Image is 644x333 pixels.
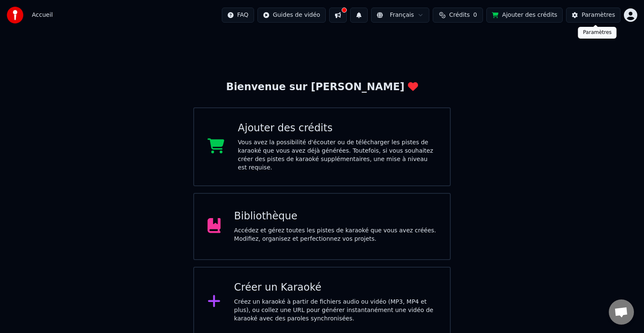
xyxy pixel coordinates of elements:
[238,138,436,172] div: Vous avez la possibilité d'écouter ou de télécharger les pistes de karaoké que vous avez déjà gén...
[238,122,436,135] div: Ajouter des crédits
[32,11,53,19] nav: breadcrumb
[32,11,53,19] span: Accueil
[234,298,436,323] div: Créez un karaoké à partir de fichiers audio ou vidéo (MP3, MP4 et plus), ou collez une URL pour g...
[473,11,477,19] span: 0
[7,7,23,23] img: youka
[234,210,436,223] div: Bibliothèque
[226,81,418,94] div: Bienvenue sur [PERSON_NAME]
[566,8,621,23] button: Paramètres
[234,226,436,243] div: Accédez et gérez toutes les pistes de karaoké que vous avez créées. Modifiez, organisez et perfec...
[449,11,470,19] span: Crédits
[222,8,254,23] button: FAQ
[257,8,326,23] button: Guides de vidéo
[609,299,634,325] a: Ouvrir le chat
[578,27,616,39] div: Paramètres
[582,11,615,19] div: Paramètres
[234,281,436,294] div: Créer un Karaoké
[433,8,483,23] button: Crédits0
[486,8,563,23] button: Ajouter des crédits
